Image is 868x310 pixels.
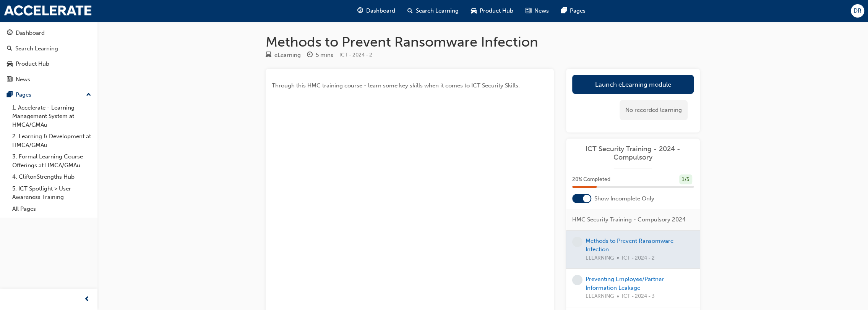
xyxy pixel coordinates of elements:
[16,90,31,99] div: Pages
[266,34,700,50] h1: Methods to Prevent Ransomware Infection
[316,51,333,60] div: 5 mins
[572,215,686,224] span: HMC Security Training - Compulsory 2024
[572,237,582,247] span: learningRecordVerb_NONE-icon
[586,276,664,291] a: Preventing Employee/Partner Information Leakage
[572,175,610,184] span: 20 % Completed
[594,194,654,203] span: Show Incomplete Only
[272,82,520,89] span: Through this HMC training course - learn some key skills when it comes to ICT Security Skills.
[7,92,13,98] span: pages-icon
[3,88,94,102] button: Pages
[572,75,694,94] a: Launch eLearning module
[307,50,333,60] div: Duration
[7,30,13,37] span: guage-icon
[86,90,91,100] span: up-icon
[407,6,413,16] span: search-icon
[9,203,94,215] a: All Pages
[465,3,519,19] a: car-iconProduct Hub
[586,292,614,301] span: ELEARNING
[570,6,586,15] span: Pages
[274,51,301,60] div: eLearning
[471,6,477,16] span: car-icon
[7,76,13,83] span: news-icon
[9,151,94,171] a: 3. Formal Learning Course Offerings at HMCA/GMAu
[16,29,45,37] div: Dashboard
[561,6,567,16] span: pages-icon
[480,6,513,15] span: Product Hub
[416,6,459,15] span: Search Learning
[9,131,94,151] a: 2. Learning & Development at HMCA/GMAu
[851,4,864,18] button: DR
[366,6,395,15] span: Dashboard
[534,6,549,15] span: News
[84,295,90,304] span: prev-icon
[351,3,401,19] a: guage-iconDashboard
[679,174,692,185] div: 1 / 5
[266,52,271,59] span: learningResourceType_ELEARNING-icon
[4,5,92,16] img: accelerate-hmca
[3,26,94,40] a: Dashboard
[3,42,94,56] a: Search Learning
[526,6,531,16] span: news-icon
[572,275,582,285] span: learningRecordVerb_NONE-icon
[9,171,94,183] a: 4. CliftonStrengths Hub
[9,183,94,203] a: 5. ICT Spotlight > User Awareness Training
[620,100,688,120] div: No recorded learning
[572,145,694,162] a: ICT Security Training - 2024 - Compulsory
[266,50,301,60] div: Type
[16,75,30,84] div: News
[307,52,313,59] span: clock-icon
[622,292,655,301] span: ICT - 2024 - 3
[9,102,94,131] a: 1. Accelerate - Learning Management System at HMCA/GMAu
[853,6,862,15] span: DR
[3,73,94,87] a: News
[16,60,49,68] div: Product Hub
[7,45,12,52] span: search-icon
[339,52,372,58] span: Learning resource code
[7,61,13,68] span: car-icon
[15,44,58,53] div: Search Learning
[401,3,465,19] a: search-iconSearch Learning
[3,57,94,71] a: Product Hub
[519,3,555,19] a: news-iconNews
[3,24,94,88] button: DashboardSearch LearningProduct HubNews
[357,6,363,16] span: guage-icon
[555,3,592,19] a: pages-iconPages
